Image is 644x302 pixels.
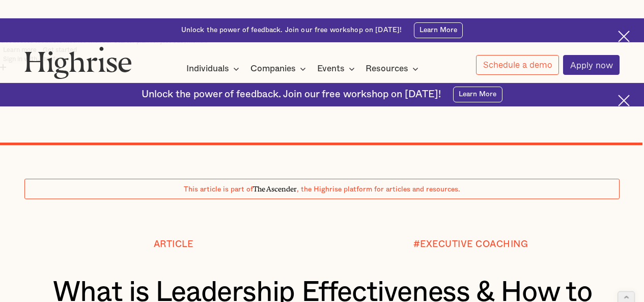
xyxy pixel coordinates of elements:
span: , the Highrise platform for articles and resources. [297,186,460,193]
a: Schedule a demo [476,55,559,75]
img: Cross icon [618,95,630,106]
span: The Ascender [253,183,297,192]
div: Events [317,63,345,75]
a: Learn More [414,22,463,38]
div: #EXECUTIVE COACHING [413,239,528,250]
div: Unlock the power of feedback. Join our free workshop on [DATE]! [142,89,441,100]
div: Resources [366,63,408,75]
span: This article is part of [184,186,253,193]
div: Resources [366,63,422,75]
img: Highrise logo [24,46,132,79]
div: Article [154,239,193,250]
div: Events [317,63,358,75]
div: Unlock the power of feedback. Join our free workshop on [DATE]! [181,25,402,35]
a: Apply now [563,55,620,75]
div: Individuals [186,63,229,75]
a: Learn More [453,87,502,102]
div: Companies [250,63,309,75]
div: Individuals [186,63,242,75]
img: Cross icon [618,31,630,42]
div: Companies [250,63,296,75]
